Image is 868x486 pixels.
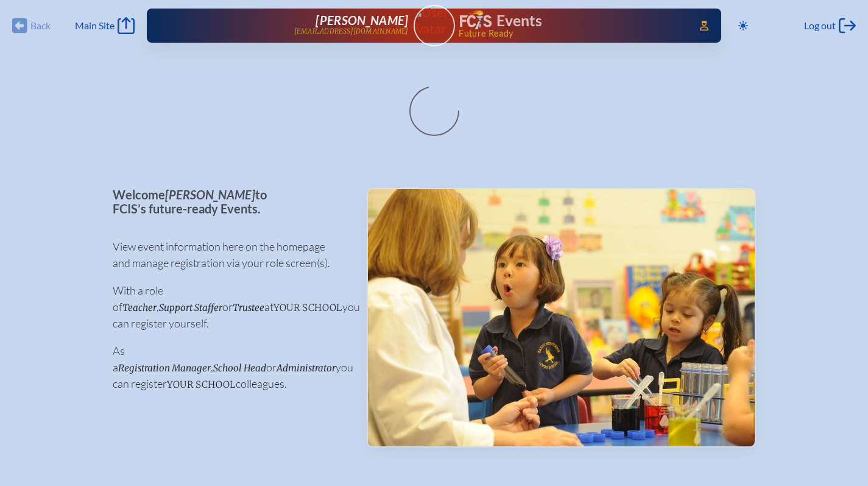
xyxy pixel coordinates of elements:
img: Events [368,189,755,446]
span: [PERSON_NAME] [316,13,408,27]
span: Support Staffer [159,302,222,313]
p: Welcome to FCIS’s future-ready Events. [113,188,347,215]
span: [PERSON_NAME] [165,187,255,202]
p: [EMAIL_ADDRESS][DOMAIN_NAME] [294,27,409,35]
p: As a , or you can register colleagues. [113,343,347,392]
span: your school [167,379,236,390]
p: With a role of , or at you can register yourself. [113,282,347,332]
p: View event information here on the homepage and manage registration via your role screen(s). [113,238,347,271]
span: Teacher [122,302,157,313]
span: Main Site [75,20,115,32]
a: User Avatar [414,5,455,46]
a: [PERSON_NAME][EMAIL_ADDRESS][DOMAIN_NAME] [186,13,409,38]
span: Future Ready [459,29,682,38]
span: School Head [213,362,266,374]
span: Log out [804,20,836,32]
img: User Avatar [408,4,460,37]
span: your school [273,302,342,313]
a: Main Site [75,17,135,34]
div: FCIS Events — Future ready [460,10,683,38]
span: Registration Manager [118,362,211,374]
span: Administrator [277,362,336,374]
span: Trustee [233,302,264,313]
